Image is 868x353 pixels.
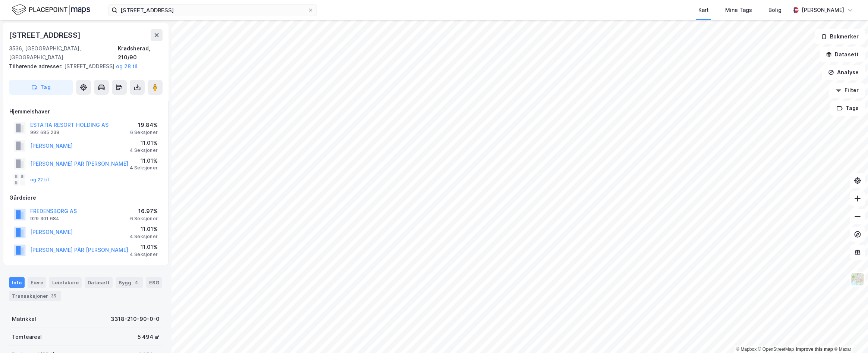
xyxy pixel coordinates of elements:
[138,332,160,341] div: 5 494 ㎡
[50,292,58,300] div: 35
[111,315,160,324] div: 3318-210-90-0-0
[30,216,59,222] div: 929 301 684
[820,47,865,62] button: Datasett
[815,29,865,44] button: Bokmerker
[9,62,157,71] div: [STREET_ADDRESS]
[116,277,143,288] div: Bygg
[9,44,118,62] div: 3536, [GEOGRAPHIC_DATA], [GEOGRAPHIC_DATA]
[768,6,781,15] div: Bolig
[30,129,59,135] div: 992 685 239
[130,216,158,222] div: 6 Seksjoner
[118,44,163,62] div: Krødsherad, 210/90
[130,243,158,252] div: 11.01%
[9,80,73,95] button: Tag
[12,3,90,16] img: logo.f888ab2527a4732fd821a326f86c7f29.svg
[831,317,868,353] div: Kontrollprogram for chat
[12,332,42,341] div: Tomteareal
[133,279,140,286] div: 4
[130,147,158,153] div: 4 Seksjoner
[130,156,158,165] div: 11.01%
[829,83,865,98] button: Filter
[758,347,794,352] a: OpenStreetMap
[49,277,82,288] div: Leietakere
[130,234,158,240] div: 4 Seksjoner
[698,6,709,15] div: Kart
[850,272,865,286] img: Z
[130,138,158,147] div: 11.01%
[9,277,25,288] div: Info
[85,277,113,288] div: Datasett
[736,347,757,352] a: Mapbox
[130,129,158,135] div: 6 Seksjoner
[796,347,833,352] a: Improve this map
[117,4,308,16] input: Søk på adresse, matrikkel, gårdeiere, leietakere eller personer
[146,277,162,288] div: ESG
[9,29,82,41] div: [STREET_ADDRESS]
[9,107,162,116] div: Hjemmelshaver
[12,315,36,324] div: Matrikkel
[9,193,162,202] div: Gårdeiere
[831,317,868,353] iframe: Chat Widget
[9,63,64,69] span: Tilhørende adresser:
[830,101,865,116] button: Tags
[130,207,158,216] div: 16.97%
[130,165,158,171] div: 4 Seksjoner
[130,252,158,257] div: 4 Seksjoner
[9,291,61,301] div: Transaksjoner
[130,121,158,129] div: 19.84%
[822,65,865,80] button: Analyse
[130,225,158,234] div: 11.01%
[28,277,46,288] div: Eiere
[725,6,752,15] div: Mine Tags
[802,6,844,15] div: [PERSON_NAME]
